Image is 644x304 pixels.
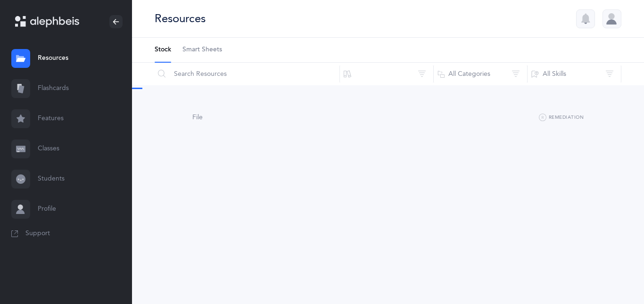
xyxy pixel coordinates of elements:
[155,11,206,26] div: Resources
[154,63,340,85] input: Search Resources
[433,63,528,85] button: All Categories
[182,45,222,55] span: Smart Sheets
[527,63,621,85] button: All Skills
[539,112,584,123] button: Remediation
[192,114,203,121] span: File
[25,229,50,238] span: Support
